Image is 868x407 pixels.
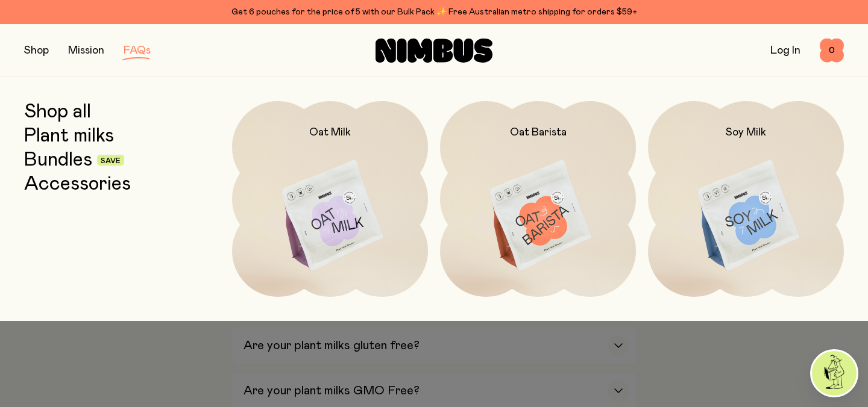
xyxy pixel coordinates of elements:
h2: Oat Milk [309,125,351,140]
a: Shop all [24,101,91,123]
h2: Soy Milk [726,125,766,140]
img: agent [812,351,857,396]
span: Save [101,157,121,164]
a: Oat Milk [232,101,428,297]
a: FAQs [124,45,151,56]
a: Oat Barista [440,101,636,297]
h2: Oat Barista [510,125,567,140]
a: Bundles [24,149,92,171]
button: 0 [820,39,844,63]
a: Soy Milk [648,101,844,297]
a: Accessories [24,173,131,195]
a: Log In [770,45,800,56]
a: Mission [68,45,104,56]
div: Get 6 pouches for the price of 5 with our Bulk Pack ✨ Free Australian metro shipping for orders $59+ [24,5,844,19]
a: Plant milks [24,125,114,147]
